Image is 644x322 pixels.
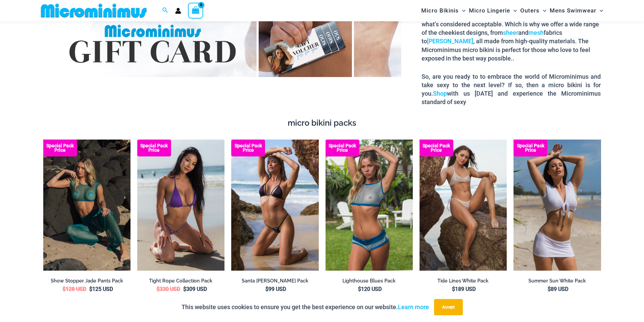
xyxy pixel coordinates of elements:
[421,2,459,19] span: Micro Bikinis
[358,286,382,292] bdi: 120 USD
[434,299,463,315] button: Accept
[137,140,224,270] img: Tight Rope Grape 319 Tri Top 4212 Micro Bottom 01
[358,286,361,292] span: $
[548,286,568,292] bdi: 89 USD
[540,2,546,19] span: Menu Toggle
[422,72,601,106] p: So, are you ready to to embrace the world of Microminimus and take sexy to the next level? If so,...
[433,90,447,97] a: Shop
[231,278,318,284] a: Santa [PERSON_NAME] Pack
[157,286,160,292] span: $
[326,278,413,284] a: Lighthouse Blues Pack
[326,140,413,270] img: Lighthouse Blues 3668 Crop Top 516 Short 03
[265,286,268,292] span: $
[43,278,130,284] a: Show Stopper Jade Pants Pack
[137,278,224,284] a: Tight Rope Collection Pack
[467,2,519,19] a: Micro LingerieMenu ToggleMenu Toggle
[182,302,429,312] p: This website uses cookies to ensure you get the best experience on our website.
[326,140,413,270] a: Lighthouse Blues 3668 Crop Top 516 Short 03 Lighthouse Blues 3668 Crop Top 516 Short 04Lighthouse...
[420,140,507,270] img: Tide Lines White 350 Halter Top 470 Thong 05
[398,303,429,311] a: Learn more
[427,38,473,45] a: [PERSON_NAME]
[43,118,601,128] h4: micro bikini packs
[43,144,77,152] b: Special Pack Price
[420,140,507,270] a: Tide Lines White 350 Halter Top 470 Thong 05 Tide Lines White 350 Halter Top 470 Thong 03Tide Lin...
[420,278,507,284] a: Tide Lines White Pack
[38,3,149,18] img: MM SHOP LOGO FLAT
[162,6,168,15] a: Search icon link
[514,140,601,271] img: Summer Sun White 9116 Top 522 Skirt 08
[459,2,466,19] span: Menu Toggle
[452,286,476,292] bdi: 189 USD
[514,278,601,284] a: Summer Sun White Pack
[137,140,224,270] a: Tight Rope Grape 319 Tri Top 4212 Micro Bottom 01 Tight Rope Turquoise 319 Tri Top 4228 Thong Bot...
[503,29,518,36] a: sheer
[265,286,286,292] bdi: 99 USD
[548,286,551,292] span: $
[510,2,517,19] span: Menu Toggle
[89,286,113,292] bdi: 125 USD
[183,286,207,292] bdi: 309 USD
[188,3,204,18] a: View Shopping Cart, empty
[157,286,180,292] bdi: 330 USD
[420,2,467,19] a: Micro BikinisMenu ToggleMenu Toggle
[63,286,86,292] bdi: 128 USD
[519,2,548,19] a: OutersMenu ToggleMenu Toggle
[175,8,181,14] a: Account icon link
[137,144,171,152] b: Special Pack Price
[528,29,544,36] a: mesh
[63,286,66,292] span: $
[548,2,605,19] a: Mens SwimwearMenu ToggleMenu Toggle
[514,144,547,152] b: Special Pack Price
[231,140,318,271] img: Santa Barbra Purple Turquoise 305 Top 4118 Bottom 09v2
[550,2,596,19] span: Mens Swimwear
[326,144,359,152] b: Special Pack Price
[420,144,453,152] b: Special Pack Price
[43,140,130,270] a: Show Stopper Jade 366 Top 5007 pants 08 Show Stopper Jade 366 Top 5007 pants 05Show Stopper Jade ...
[514,140,601,271] a: Summer Sun White 9116 Top 522 Skirt 08 Summer Sun White 9116 Top 522 Skirt 10Summer Sun White 911...
[452,286,455,292] span: $
[419,1,606,20] nav: Site Navigation
[596,2,603,19] span: Menu Toggle
[183,286,186,292] span: $
[231,140,318,271] a: Santa Barbra Purple Turquoise 305 Top 4118 Bottom 09v2 Santa Barbra Purple Turquoise 305 Top 4118...
[520,2,540,19] span: Outers
[469,2,510,19] span: Micro Lingerie
[231,144,265,152] b: Special Pack Price
[89,286,92,292] span: $
[43,140,130,270] img: Show Stopper Jade 366 Top 5007 pants 08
